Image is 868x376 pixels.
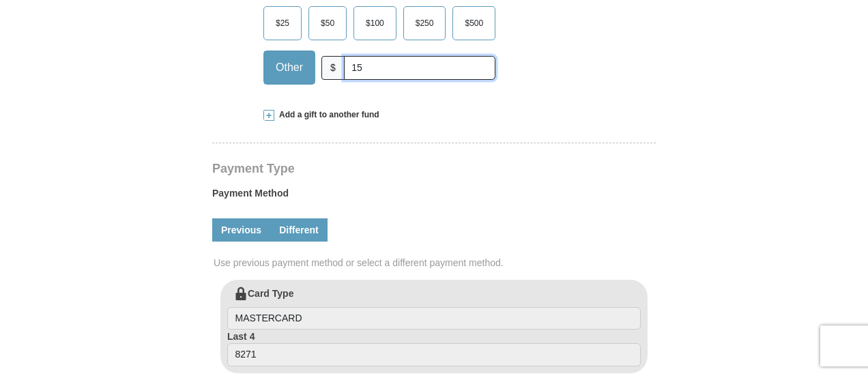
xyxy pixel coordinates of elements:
[458,13,490,33] span: $500
[212,186,656,207] label: Payment Method
[359,13,391,33] span: $100
[314,13,341,33] span: $50
[321,56,345,80] span: $
[212,218,270,242] a: Previous
[269,57,310,78] span: Other
[227,330,641,366] label: Last 4
[212,163,656,174] h4: Payment Type
[227,343,641,366] input: Last 4
[274,109,379,121] span: Add a gift to another fund
[227,307,641,330] input: Card Type
[214,256,657,270] span: Use previous payment method or select a different payment method.
[270,218,328,242] a: Different
[227,287,641,330] label: Card Type
[344,56,495,80] input: Other Amount
[409,13,441,33] span: $250
[269,13,296,33] span: $25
